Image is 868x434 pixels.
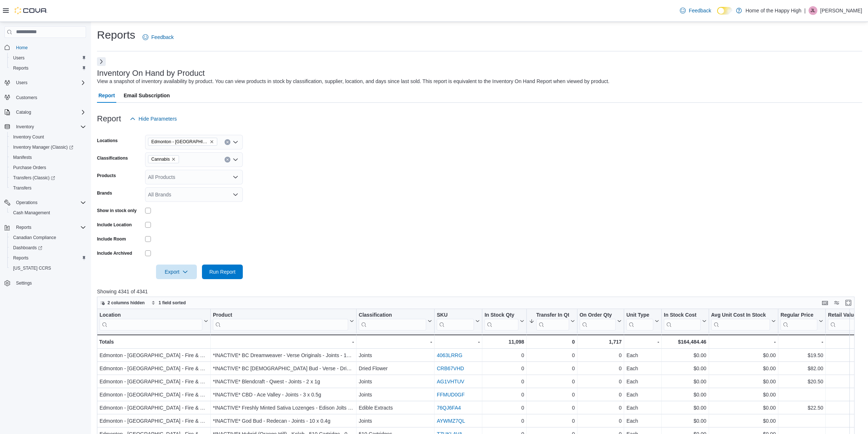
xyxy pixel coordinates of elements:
[529,390,575,399] div: 0
[359,312,426,318] div: Classification
[10,163,49,172] a: Purchase Orders
[16,280,32,286] span: Settings
[10,254,31,262] a: Reports
[711,312,770,318] div: Avg Unit Cost In Stock
[97,298,148,307] button: 2 columns hidden
[13,65,28,71] span: Reports
[781,312,823,330] button: Regular Price
[437,312,480,330] button: SKU
[437,379,464,384] a: AG1VHTUV
[16,109,31,115] span: Catalog
[809,6,817,15] div: Joseph Loutitt
[97,28,135,42] h1: Reports
[100,403,208,412] div: Edmonton - [GEOGRAPHIC_DATA] - Fire & Flower
[4,39,86,308] nav: Complex example
[664,312,700,318] div: In Stock Cost
[580,312,616,318] div: On Order Qty
[13,134,44,140] span: Inventory Count
[148,138,217,146] span: Edmonton - Terrace Plaza - Fire & Flower
[7,132,89,142] button: Inventory Count
[580,312,616,330] div: On Order Qty
[210,140,214,144] button: Remove Edmonton - Terrace Plaza - Fire & Flower from selection in this group
[536,312,569,318] div: Transfer In Qty
[7,243,89,253] a: Dashboards
[16,224,31,230] span: Reports
[7,263,89,273] button: [US_STATE] CCRS
[10,143,86,152] span: Inventory Manager (Classic)
[711,417,776,425] div: $0.00
[626,312,653,318] div: Unit Type
[100,351,208,360] div: Edmonton - [GEOGRAPHIC_DATA] - Fire & Flower
[580,377,622,386] div: 0
[140,30,176,44] a: Feedback
[10,243,86,252] span: Dashboards
[13,43,31,52] a: Home
[98,88,115,103] span: Report
[16,45,28,51] span: Home
[202,265,243,279] button: Run Report
[529,377,575,386] div: 0
[832,298,841,307] button: Display options
[10,163,86,172] span: Purchase Orders
[148,155,179,163] span: Cannabis
[10,54,27,62] a: Users
[159,300,186,306] span: 1 field sorted
[13,78,30,87] button: Users
[10,233,86,242] span: Canadian Compliance
[580,417,622,425] div: 0
[711,403,776,412] div: $0.00
[711,312,776,330] button: Avg Unit Cost In Stock
[711,390,776,399] div: $0.00
[1,122,89,132] button: Inventory
[16,95,37,101] span: Customers
[7,53,89,63] button: Users
[10,208,53,217] a: Cash Management
[97,69,205,78] h3: Inventory On Hand by Product
[664,312,700,330] div: In Stock Cost
[10,233,59,242] a: Canadian Compliance
[711,312,770,330] div: Avg Unit Cost In Stock
[437,312,474,318] div: SKU
[97,78,610,85] div: View a snapshot of inventory availability by product. You can view products in stock by classific...
[437,352,462,358] a: 4063LRRG
[97,288,862,295] p: Showing 4341 of 4341
[359,312,432,330] button: Classification
[213,390,354,399] div: *INACTIVE* CBD - Ace Valley - Joints - 3 x 0.5g
[664,364,706,373] div: $0.00
[15,7,47,14] img: Cova
[359,403,432,412] div: Edible Extracts
[529,417,575,425] div: 0
[626,312,653,330] div: Unit Type
[13,108,86,117] span: Catalog
[139,115,177,122] span: Hide Parameters
[437,392,464,398] a: FFMUD0GF
[359,390,432,399] div: Joints
[97,155,128,161] label: Classifications
[626,337,659,346] div: -
[213,312,354,330] button: Product
[100,377,208,386] div: Edmonton - [GEOGRAPHIC_DATA] - Fire & Flower
[359,364,432,373] div: Dried Flower
[13,198,40,207] button: Operations
[359,377,432,386] div: Joints
[13,210,50,216] span: Cash Management
[746,6,801,15] p: Home of the Happy High
[13,55,24,61] span: Users
[209,268,236,275] span: Run Report
[13,223,34,232] button: Reports
[213,417,354,425] div: *INACTIVE* God Bud - Redecan - Joints - 10 x 0.4g
[10,184,86,192] span: Transfers
[1,92,89,103] button: Customers
[13,279,35,288] a: Settings
[664,403,706,412] div: $0.00
[100,312,208,330] button: Location
[13,108,34,117] button: Catalog
[10,264,54,273] a: [US_STATE] CCRS
[689,7,711,14] span: Feedback
[484,403,524,412] div: 0
[233,139,238,145] button: Open list of options
[97,208,137,214] label: Show in stock only
[13,144,73,150] span: Inventory Manager (Classic)
[626,390,659,399] div: Each
[664,351,706,360] div: $0.00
